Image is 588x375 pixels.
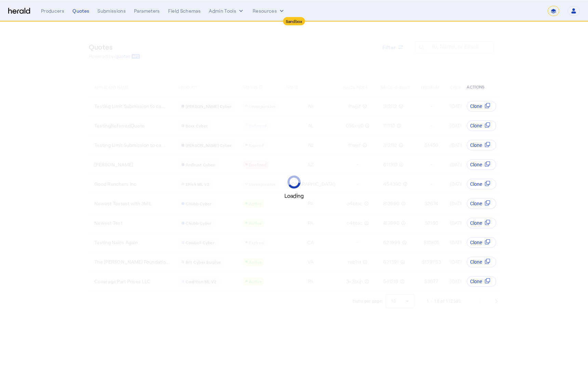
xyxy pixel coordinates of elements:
[168,8,201,14] div: Field Schemas
[467,276,496,287] button: Clone
[467,101,496,112] button: Clone
[253,8,285,14] button: Resources dropdown menu
[470,220,482,226] span: Clone
[461,77,499,96] th: ACTIONS
[470,103,482,110] span: Clone
[97,8,126,14] div: Submissions
[470,161,482,168] span: Clone
[209,8,244,14] button: internal dropdown menu
[134,8,160,14] div: Parameters
[41,8,64,14] div: Producers
[467,140,496,151] button: Clone
[283,17,305,25] div: Sandbox
[72,8,89,14] div: Quotes
[467,218,496,228] button: Clone
[467,256,496,267] button: Clone
[470,181,482,187] span: Clone
[470,278,482,285] span: Clone
[467,198,496,209] button: Clone
[470,200,482,207] span: Clone
[467,179,496,190] button: Clone
[470,142,482,149] span: Clone
[8,8,30,14] img: Herald Logo
[470,239,482,246] span: Clone
[470,259,482,265] span: Clone
[467,159,496,170] button: Clone
[467,237,496,248] button: Clone
[467,120,496,131] button: Clone
[470,122,482,129] span: Clone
